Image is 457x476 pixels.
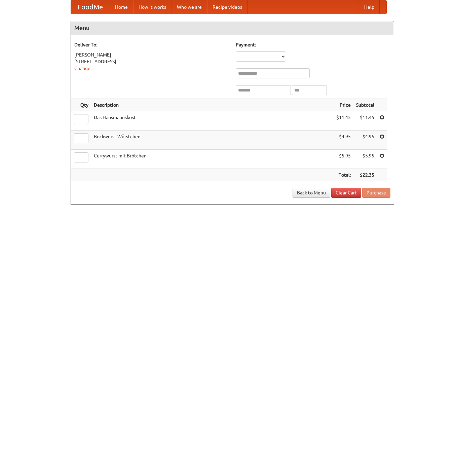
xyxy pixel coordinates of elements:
[91,99,334,111] th: Description
[74,51,229,58] div: [PERSON_NAME]
[334,169,353,181] th: Total:
[91,111,334,131] td: Das Hausmannskost
[353,131,377,150] td: $4.95
[353,111,377,131] td: $11.45
[334,99,353,111] th: Price
[91,150,334,169] td: Currywurst mit Brötchen
[331,188,361,198] a: Clear Cart
[334,111,353,131] td: $11.45
[334,150,353,169] td: $5.95
[172,0,207,14] a: Who we are
[353,169,377,181] th: $22.35
[353,150,377,169] td: $5.95
[74,41,229,48] h5: Deliver To:
[353,99,377,111] th: Subtotal
[74,58,229,65] div: [STREET_ADDRESS]
[293,188,330,198] a: Back to Menu
[71,21,394,35] h4: Menu
[334,131,353,150] td: $4.95
[71,99,91,111] th: Qty
[359,0,380,14] a: Help
[133,0,172,14] a: How it works
[91,131,334,150] td: Bockwurst Würstchen
[74,66,90,71] a: Change
[362,188,390,198] button: Purchase
[236,41,390,48] h5: Payment:
[207,0,247,14] a: Recipe videos
[110,0,133,14] a: Home
[71,0,110,14] a: FoodMe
